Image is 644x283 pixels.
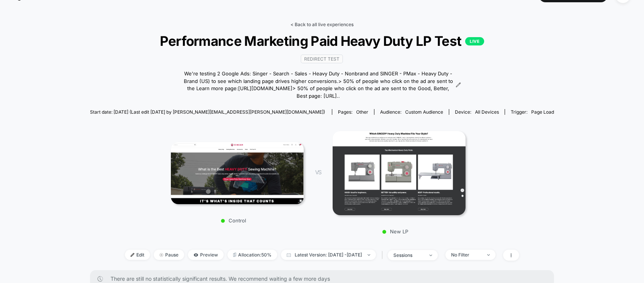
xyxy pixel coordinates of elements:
img: end [429,255,432,256]
img: end [487,254,490,256]
span: Custom Audience [405,109,443,115]
span: | [380,250,388,261]
span: Performance Marketing Paid Heavy Duty LP Test [113,33,530,49]
span: Pause [154,250,184,260]
span: Edit [125,250,150,260]
div: No Filter [451,252,481,258]
span: We're testing 2 Google Ads: Singer - Search - Sales - Heavy Duty - Nonbrand and SINGER - PMax - H... [183,70,454,100]
img: edit [131,253,134,257]
span: Device: [449,109,505,115]
div: Trigger: [511,109,554,115]
p: New LP [329,228,462,235]
span: Latest Version: [DATE] - [DATE] [281,250,376,260]
p: Control [167,217,300,224]
span: Page Load [531,109,554,115]
span: Allocation: 50% [227,250,277,260]
a: < Back to all live experiences [290,22,354,27]
div: Audience: [380,109,443,115]
img: rebalance [233,253,236,257]
span: all devices [475,109,499,115]
p: LIVE [465,37,484,45]
img: calendar [287,253,291,257]
img: New LP main [333,131,466,215]
span: other [356,109,368,115]
span: Redirect Test [301,55,343,63]
img: end [159,253,163,257]
div: Pages: [338,109,368,115]
span: VS [315,169,321,175]
span: There are still no statistically significant results. We recommend waiting a few more days [110,275,539,282]
img: Control main [171,142,304,205]
img: end [368,254,370,256]
div: sessions [393,252,424,258]
span: Start date: [DATE] (Last edit [DATE] by [PERSON_NAME][EMAIL_ADDRESS][PERSON_NAME][DOMAIN_NAME]) [90,109,325,115]
span: Preview [188,250,224,260]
